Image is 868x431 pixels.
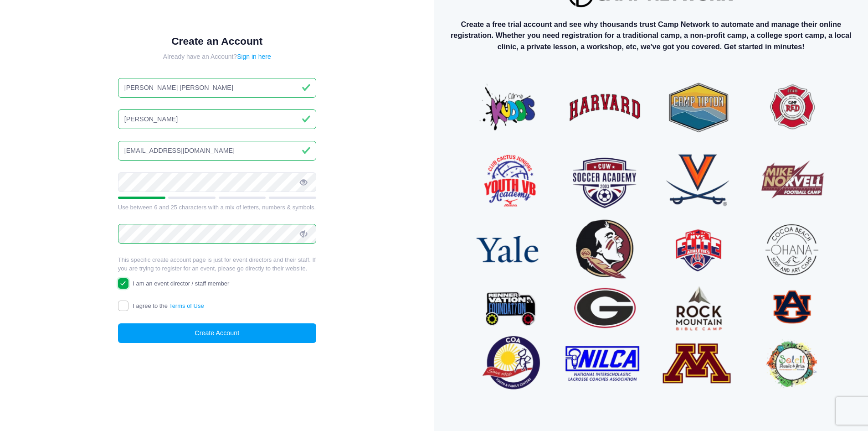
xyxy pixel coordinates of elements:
[169,302,204,309] a: Terms of Use
[118,35,316,47] h1: Create an Account
[118,109,316,129] input: Last Name
[118,323,316,343] button: Create Account
[237,53,271,60] a: Sign in here
[118,278,128,289] input: I am an event director / staff member
[118,78,316,98] input: First Name
[118,255,316,273] p: This specific create account page is just for event directors and their staff. If you are trying ...
[442,19,861,52] p: Create a free trial account and see why thousands trust Camp Network to automate and manage their...
[118,141,316,161] input: Email
[118,203,316,212] div: Use between 6 and 25 characters with a mix of letters, numbers & symbols.
[118,52,316,62] div: Already have an Account?
[133,302,204,309] span: I agree to the
[118,301,128,311] input: I agree to theTerms of Use
[133,280,229,287] span: I am an event director / staff member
